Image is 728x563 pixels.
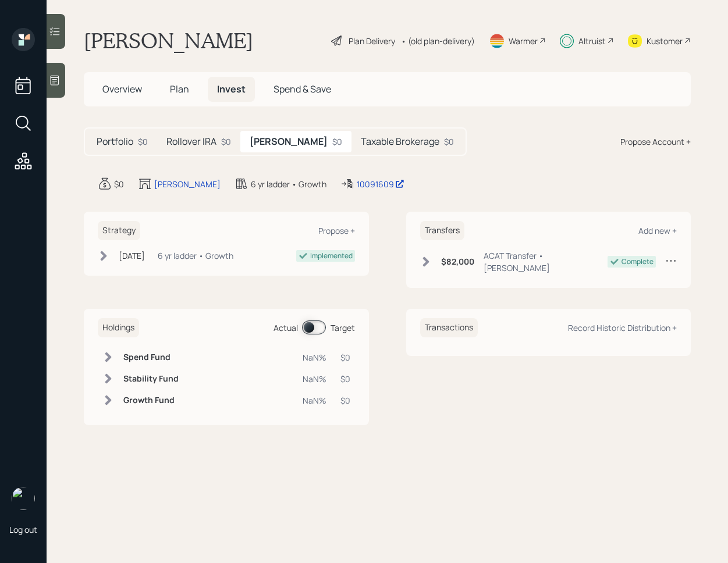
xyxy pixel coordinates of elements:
[310,251,353,261] div: Implemented
[420,221,464,240] h6: Transfers
[102,83,142,95] span: Overview
[361,136,439,147] h5: Taxable Brokerage
[98,318,139,337] h6: Holdings
[97,136,133,147] h5: Portfolio
[444,136,454,148] div: $0
[217,83,246,95] span: Invest
[250,136,328,147] h5: [PERSON_NAME]
[638,225,677,236] div: Add new +
[420,318,478,337] h6: Transactions
[123,352,179,362] h6: Spend Fund
[357,178,404,190] div: 10091609
[620,136,691,148] div: Propose Account +
[509,35,538,47] div: Warmer
[274,322,298,334] div: Actual
[123,374,179,384] h6: Stability Fund
[331,322,355,334] div: Target
[98,221,140,240] h6: Strategy
[340,394,350,407] div: $0
[170,83,189,95] span: Plan
[303,373,326,385] div: NaN%
[123,395,179,405] h6: Growth Fund
[349,35,395,47] div: Plan Delivery
[303,351,326,364] div: NaN%
[154,178,221,190] div: [PERSON_NAME]
[114,178,124,190] div: $0
[138,136,148,148] div: $0
[274,83,331,95] span: Spend & Save
[340,373,350,385] div: $0
[484,250,608,274] div: ACAT Transfer • [PERSON_NAME]
[9,524,37,535] div: Log out
[647,35,683,47] div: Kustomer
[12,487,35,510] img: retirable_logo.png
[568,322,677,333] div: Record Historic Distribution +
[441,257,474,267] h6: $82,000
[332,136,342,148] div: $0
[340,351,350,364] div: $0
[119,250,145,262] div: [DATE]
[251,178,326,190] div: 6 yr ladder • Growth
[84,28,253,54] h1: [PERSON_NAME]
[303,394,326,407] div: NaN%
[221,136,231,148] div: $0
[166,136,216,147] h5: Rollover IRA
[158,250,233,262] div: 6 yr ladder • Growth
[622,256,654,267] div: Complete
[318,225,355,236] div: Propose +
[401,35,475,47] div: • (old plan-delivery)
[578,35,606,47] div: Altruist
